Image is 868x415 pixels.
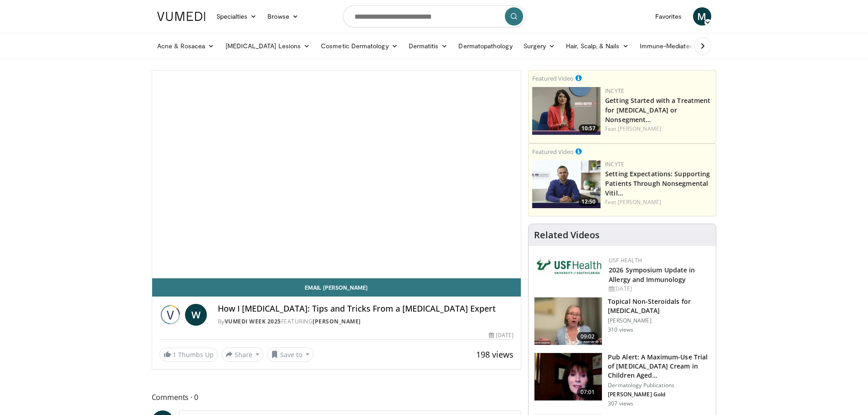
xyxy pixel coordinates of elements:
span: 198 views [476,349,514,360]
a: W [185,304,207,326]
small: Featured Video [532,74,574,82]
a: [MEDICAL_DATA] Lesions [220,37,316,55]
a: 1 Thumbs Up [159,348,218,362]
h3: Pub Alert: A Maximum-Use Trial of [MEDICAL_DATA] Cream in Children Aged… [608,353,710,380]
video-js: Video Player [152,71,521,278]
span: 09:02 [577,332,599,341]
img: Vumedi Week 2025 [159,304,181,326]
p: [PERSON_NAME] [608,317,710,324]
a: 09:02 Topical Non-Steroidals for [MEDICAL_DATA] [PERSON_NAME] 310 views [534,297,710,345]
p: 307 views [608,400,633,407]
button: Save to [267,347,313,362]
a: Browse [262,7,304,26]
a: Incyte [605,87,624,95]
h4: How I [MEDICAL_DATA]: Tips and Tricks From a [MEDICAL_DATA] Expert [218,304,514,314]
a: 2026 Symposium Update in Allergy and Immunology [609,266,695,284]
img: 98b3b5a8-6d6d-4e32-b979-fd4084b2b3f2.png.150x105_q85_crop-smart_upscale.jpg [532,160,601,208]
a: Dermatitis [403,37,453,55]
a: Surgery [518,37,561,55]
a: Incyte [605,160,624,168]
a: 07:01 Pub Alert: A Maximum-Use Trial of [MEDICAL_DATA] Cream in Children Aged… Dermatology Public... [534,353,710,407]
img: 34a4b5e7-9a28-40cd-b963-80fdb137f70d.150x105_q85_crop-smart_upscale.jpg [534,297,602,345]
a: [PERSON_NAME] [618,198,661,206]
a: Cosmetic Dermatology [315,37,403,55]
img: e02a99de-beb8-4d69-a8cb-018b1ffb8f0c.png.150x105_q85_crop-smart_upscale.jpg [532,87,601,135]
a: 12:50 [532,160,601,208]
a: Specialties [211,7,262,26]
input: Search topics, interventions [343,5,525,27]
h4: Related Videos [534,230,600,241]
a: Hair, Scalp, & Nails [560,37,634,55]
div: By FEATURING [218,318,514,326]
a: Acne & Rosacea [152,37,220,55]
a: Email [PERSON_NAME] [152,278,521,297]
span: 07:01 [577,388,599,397]
a: Getting Started with a Treatment for [MEDICAL_DATA] or Nonsegment… [605,96,710,124]
img: 6ba8804a-8538-4002-95e7-a8f8012d4a11.png.150x105_q85_autocrop_double_scale_upscale_version-0.2.jpg [536,256,604,277]
div: [DATE] [489,331,514,339]
a: Immune-Mediated [634,37,708,55]
a: M [693,7,711,26]
small: Featured Video [532,148,574,156]
img: e32a16a8-af25-496d-a4dc-7481d4d640ca.150x105_q85_crop-smart_upscale.jpg [534,353,602,400]
p: 310 views [608,326,633,333]
p: Dermatology Publications [608,382,710,389]
a: USF Health [609,256,642,264]
p: [PERSON_NAME] Gold [608,391,710,398]
a: Vumedi Week 2025 [225,318,281,325]
a: Favorites [650,7,688,26]
a: Dermatopathology [453,37,518,55]
a: [PERSON_NAME] [618,125,661,133]
a: 10:57 [532,87,601,135]
img: VuMedi Logo [157,12,205,21]
span: 10:57 [579,124,598,133]
div: Feat. [605,198,712,206]
button: Share [221,347,264,362]
a: Setting Expectations: Supporting Patients Through Nonsegmental Vitil… [605,169,710,197]
span: Comments 0 [152,391,522,403]
span: 12:50 [579,198,598,206]
a: [PERSON_NAME] [313,318,361,325]
h3: Topical Non-Steroidals for [MEDICAL_DATA] [608,297,710,315]
span: 1 [173,350,176,359]
div: [DATE] [609,285,709,293]
div: Feat. [605,125,712,133]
